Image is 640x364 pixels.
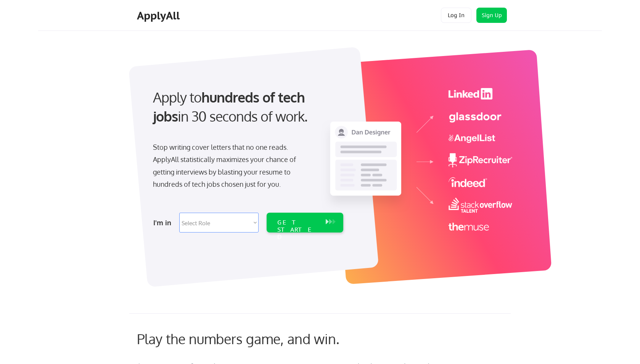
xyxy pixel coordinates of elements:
[441,8,471,23] button: Log In
[153,216,175,229] div: I'm in
[137,330,373,347] div: Play the numbers game, and win.
[153,88,340,126] div: Apply to in 30 seconds of work.
[277,219,318,241] div: GET STARTED
[137,9,182,22] div: ApplyAll
[153,141,310,191] div: Stop writing cover letters that no one reads. ApplyAll statistically maximizes your chance of get...
[476,8,507,23] button: Sign Up
[153,88,308,125] strong: hundreds of tech jobs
